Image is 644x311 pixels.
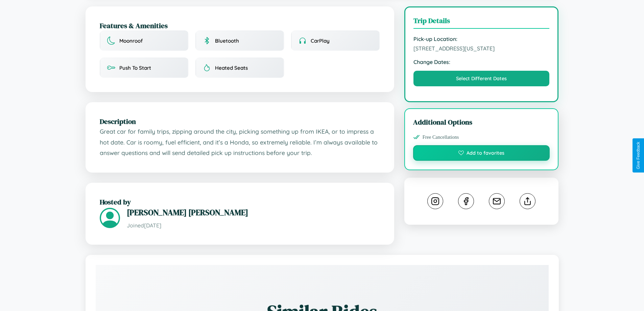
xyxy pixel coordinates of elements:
[100,21,380,30] h2: Features & Amenities
[215,65,248,71] span: Heated Seats
[413,59,550,65] strong: Change Dates:
[311,38,330,44] span: CarPlay
[413,16,550,29] h3: Trip Details
[413,145,550,161] button: Add to favorites
[413,36,550,42] strong: Pick-up Location:
[119,65,151,71] span: Push To Start
[423,134,459,140] span: Free Cancellations
[119,38,143,44] span: Moonroof
[127,207,380,218] h3: [PERSON_NAME] [PERSON_NAME]
[636,142,641,169] div: Give Feedback
[413,71,550,86] button: Select Different Dates
[215,38,239,44] span: Bluetooth
[100,197,380,207] h2: Hosted by
[100,116,380,126] h2: Description
[413,117,550,127] h3: Additional Options
[413,45,550,52] span: [STREET_ADDRESS][US_STATE]
[127,221,380,230] p: Joined [DATE]
[100,126,380,158] p: Great car for family trips, zipping around the city, picking something up from IKEA, or to impres...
